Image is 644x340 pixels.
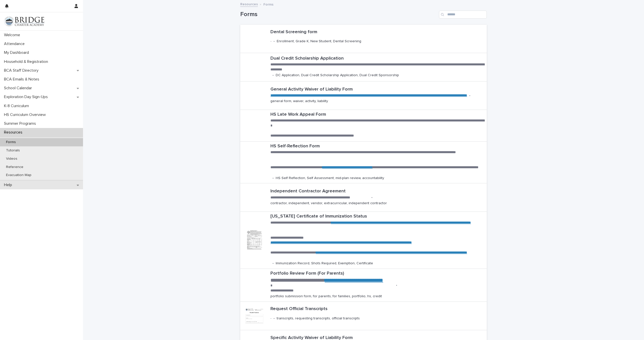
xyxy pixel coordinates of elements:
[272,261,274,266] p: •
[371,195,373,200] p: •
[2,68,43,73] p: BCA Staff Directory
[2,33,24,37] p: Welcome
[2,86,36,91] p: School Calendar
[2,121,40,126] p: Summer Programs
[270,294,382,299] p: portfolio submission form, for parents, for families, portfolio, hs, credit
[396,283,397,287] p: •
[2,130,26,135] p: Resources
[270,214,485,219] p: [US_STATE] Certificate of Immunization Status
[270,99,328,103] p: general form, waiver, activity, liability
[270,316,271,321] p: -
[2,173,35,177] p: Evacuation Map
[240,1,258,7] a: Resources
[270,271,485,276] p: Portfolio Review Form (For Parents)
[4,16,44,26] img: V1C1m3IdTEidaUdm9Hs0
[272,73,274,77] p: •
[240,11,437,18] h1: Forms
[2,157,21,161] p: Videos
[2,59,52,64] p: Household & Registration
[270,306,417,312] p: Request Official Transcripts
[469,94,470,98] p: •
[2,148,24,153] p: Tutorials
[2,50,33,55] p: My Dashboard
[270,144,485,149] p: HS Self-Reflection Form
[240,25,487,53] a: Dental Screening form-•Enrollment, Grade K, New Student, Dental Screening
[270,29,408,35] p: Dental Screening form
[2,183,16,187] p: Help
[276,261,373,266] p: Immunization Record, Shots Required, Exemption, Certificate
[270,56,485,61] p: Dual Credit Scholarship Application
[270,112,485,117] p: HS Late Work Appeal Form
[270,201,387,205] p: contractor, independent, vendor, extracurricular, independent contractor
[2,41,29,46] p: Attendance
[2,140,20,144] p: Forms
[2,165,27,169] p: Reference
[240,302,487,330] a: Request Official Transcripts-•transcripts, requesting transcripts, official transcripts
[272,176,274,180] p: •
[2,112,50,117] p: HS Curriculum Overview
[2,95,52,99] p: Exploration Day Sign-Ups
[263,1,273,7] p: Forms
[277,39,361,44] p: Enrollment, Grade K, New Student, Dental Screening
[277,316,360,321] p: transcripts, requesting transcripts, official transcripts
[270,39,271,44] p: -
[273,39,275,44] p: •
[276,73,399,77] p: DC Application, Dual Credit Scholarship Application, Dual Credit Sponsorship
[439,11,487,19] input: Search
[273,316,275,321] p: •
[276,176,384,180] p: HS Self Reflection, Self Assessment, mid-plan review, accountability
[2,77,43,82] p: BCA Emails & Notes
[270,87,485,92] p: General Activity Waiver of Liability Form
[270,189,485,194] p: Independent Contractor Agreement
[2,104,33,108] p: K-8 Curriculum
